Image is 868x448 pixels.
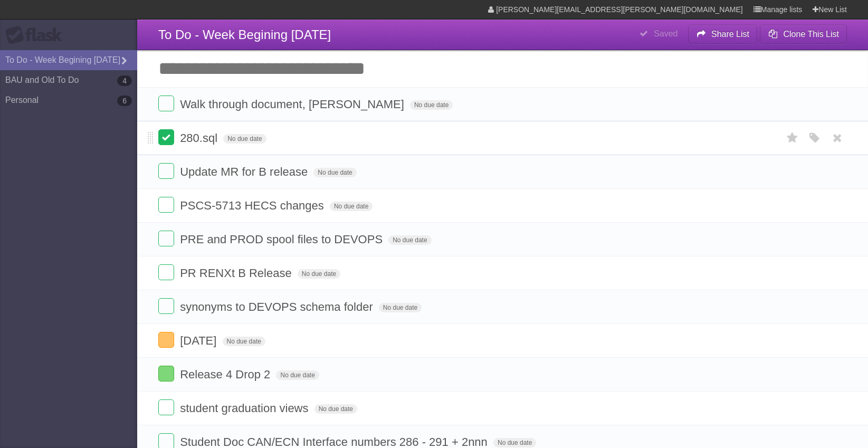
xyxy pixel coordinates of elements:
span: 280.sql [180,131,220,145]
label: Done [158,332,174,348]
span: No due date [298,269,340,279]
span: No due date [388,235,431,245]
span: To Do - Week Begining [DATE] [158,27,331,42]
label: Done [158,129,174,145]
span: Update MR for B release [180,165,310,178]
span: No due date [223,134,266,144]
b: Clone This List [783,30,839,39]
span: Release 4 Drop 2 [180,368,273,381]
span: Walk through document, [PERSON_NAME] [180,98,407,111]
div: Flask [5,26,69,45]
b: Share List [711,30,749,39]
label: Done [158,298,174,314]
button: Clone This List [760,25,847,44]
span: No due date [223,337,265,346]
span: PSCS-5713 HECS changes [180,199,327,212]
b: Saved [654,29,678,38]
b: 4 [117,75,132,86]
span: No due date [276,370,319,380]
span: No due date [493,438,536,447]
label: Done [158,399,174,415]
label: Done [158,366,174,382]
span: PR RENXt B Release [180,266,294,280]
span: No due date [314,404,357,414]
span: [DATE] [180,334,219,347]
label: Done [158,264,174,280]
b: 6 [117,96,132,106]
span: No due date [330,202,373,211]
span: PRE and PROD spool files to DEVOPS [180,233,385,246]
label: Done [158,231,174,246]
span: synonyms to DEVOPS schema folder [180,300,376,313]
span: No due date [410,100,453,110]
span: student graduation views [180,402,311,415]
label: Done [158,96,174,111]
label: Star task [783,129,803,147]
button: Share List [688,25,758,44]
span: No due date [313,168,356,177]
label: Done [158,197,174,213]
label: Done [158,163,174,179]
span: No due date [379,303,422,312]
